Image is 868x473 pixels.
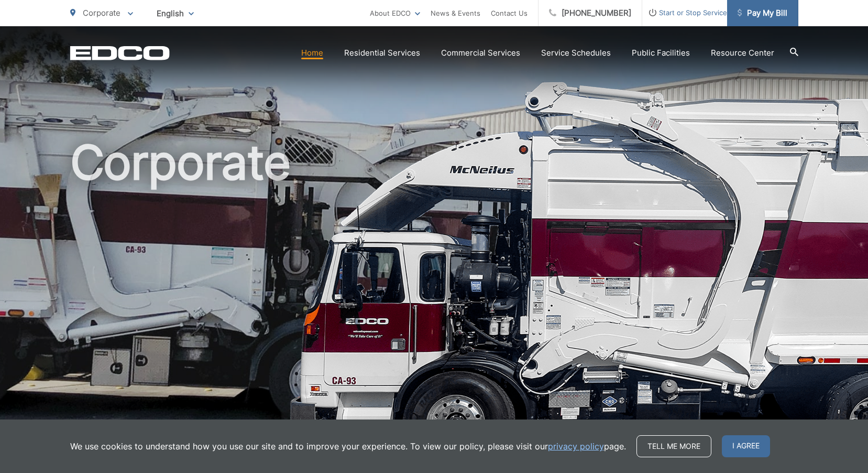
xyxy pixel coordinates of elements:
[370,7,420,19] a: About EDCO
[491,7,528,19] a: Contact Us
[344,47,420,59] a: Residential Services
[301,47,323,59] a: Home
[541,47,611,59] a: Service Schedules
[431,7,480,19] a: News & Events
[711,47,774,59] a: Resource Center
[149,4,202,23] span: English
[70,440,626,453] p: We use cookies to understand how you use our site and to improve your experience. To view our pol...
[548,440,604,453] a: privacy policy
[70,136,798,468] h1: Corporate
[636,435,711,457] a: Tell me more
[70,46,170,60] a: EDCD logo. Return to the homepage.
[632,47,690,59] a: Public Facilities
[738,7,787,19] span: Pay My Bill
[722,435,770,457] span: I agree
[441,47,520,59] a: Commercial Services
[83,8,120,18] span: Corporate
